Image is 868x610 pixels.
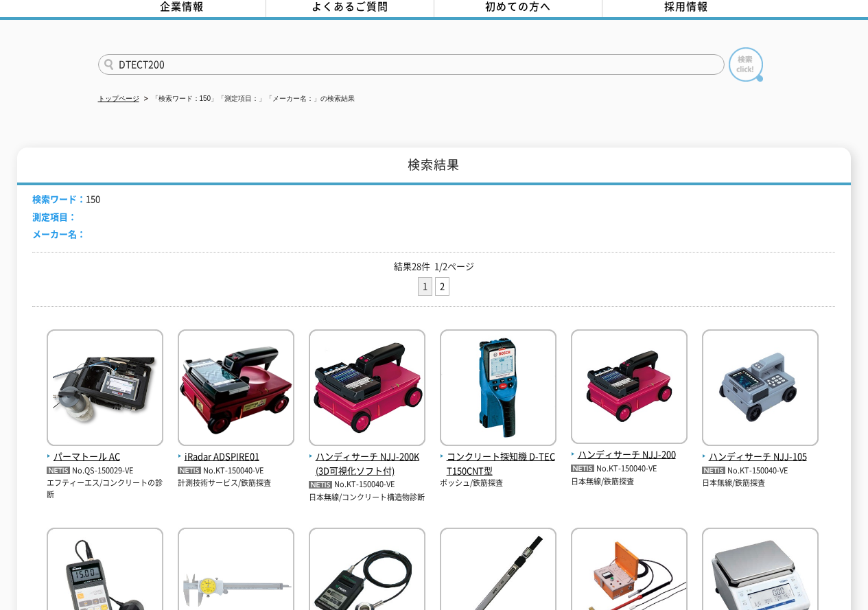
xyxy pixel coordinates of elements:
[702,464,819,478] p: No.KT-150040-VE
[309,329,425,449] img: NJJ-200K(3D可視化ソフト付)
[309,449,425,478] span: ハンディサーチ NJJ-200K(3D可視化ソフト付)
[571,462,688,476] p: No.KT-150040-VE
[47,329,163,449] img: AC
[436,278,449,295] a: 2
[571,433,688,462] a: ハンディサーチ NJJ-200
[702,329,819,449] img: NJJ-105
[47,435,163,464] a: パーマトール AC
[178,449,294,464] span: iRadar ADSPIRE01
[440,449,556,478] span: コンクリート探知機 D-TECT150CNT型
[47,449,163,464] span: パーマトール AC
[178,464,294,478] p: No.KT-150040-VE
[309,435,425,478] a: ハンディサーチ NJJ-200K(3D可視化ソフト付)
[32,192,86,205] span: 検索ワード：
[309,478,425,492] p: No.KT-150040-VE
[98,95,139,102] a: トップページ
[571,447,688,462] span: ハンディサーチ NJJ-200
[47,464,163,478] p: No.QS-150029-VE
[309,492,425,504] p: 日本無線/コンクリート構造物診断
[702,478,819,489] p: 日本無線/鉄筋探査
[178,435,294,464] a: iRadar ADSPIRE01
[729,47,763,82] img: btn_search.png
[571,329,688,447] img: NJJ-200
[141,92,355,106] li: 「検索ワード：150」「測定項目：」「メーカー名：」の検索結果
[702,435,819,464] a: ハンディサーチ NJJ-105
[98,54,725,75] input: 商品名、型式、NETIS番号を入力してください
[178,478,294,489] p: 計測技術サービス/鉄筋探査
[571,476,688,488] p: 日本無線/鉄筋探査
[17,148,850,185] h1: 検索結果
[440,329,556,449] img: D-TECT150CNT型
[178,329,294,449] img: ADSPIRE01
[440,478,556,489] p: ボッシュ/鉄筋探査
[440,435,556,478] a: コンクリート探知機 D-TECT150CNT型
[32,210,77,223] span: 測定項目：
[32,192,100,207] li: 150
[702,449,819,464] span: ハンディサーチ NJJ-105
[47,478,163,500] p: エフティーエス/コンクリートの診断
[32,227,86,240] span: メーカー名：
[418,277,432,296] li: 1
[32,259,835,274] p: 結果28件 1/2ページ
